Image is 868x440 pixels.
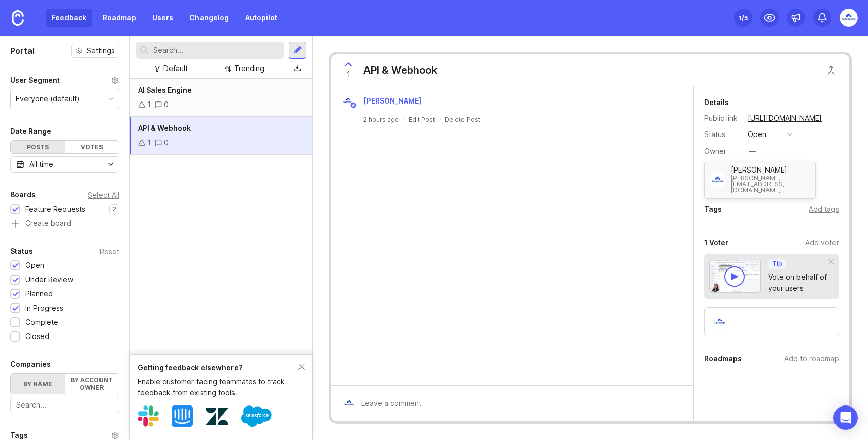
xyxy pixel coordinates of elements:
[10,45,35,57] h1: Portal
[704,353,742,365] div: Roadmaps
[363,96,421,105] span: [PERSON_NAME]
[347,69,350,80] span: 1
[25,274,73,285] div: Under Review
[183,9,235,27] a: Changelog
[16,93,80,105] div: Everyone (default)
[10,245,33,257] div: Status
[147,137,151,148] div: 1
[88,192,119,198] div: Select All
[336,94,429,108] a: Fawad Khan[PERSON_NAME]
[10,358,51,370] div: Companies
[704,113,740,124] div: Public link
[445,115,480,124] div: Delete Post
[350,101,357,109] img: member badge
[10,74,60,86] div: User Segment
[25,331,49,342] div: Closed
[164,137,169,148] div: 0
[99,249,119,254] div: Reset
[409,115,435,124] div: Edit Post
[138,362,298,374] div: Getting feedback elsewhere?
[87,46,115,56] span: Settings
[147,99,151,110] div: 1
[709,259,761,293] img: video-thumbnail-vote-d41b83416815613422e2ca741bf692cc.jpg
[731,166,810,174] div: [PERSON_NAME]
[153,45,280,56] input: Search...
[103,160,119,168] svg: toggle icon
[25,288,53,299] div: Planned
[29,159,53,170] div: All time
[805,237,839,248] div: Add voter
[439,115,441,124] div: ·
[731,175,810,193] div: [PERSON_NAME][EMAIL_ADDRESS][DOMAIN_NAME]
[65,141,119,153] div: Votes
[710,172,726,188] img: Fawad Khan
[234,63,264,74] div: Trending
[343,397,356,410] img: Fawad Khan
[206,405,228,428] img: Zendesk logo
[138,86,192,94] span: AI Sales Engine
[10,220,119,229] a: Create board
[772,260,782,268] p: Tip
[163,63,188,74] div: Default
[172,405,193,427] img: Intercom logo
[241,401,272,431] img: Salesforce logo
[16,399,113,411] input: Search...
[748,129,766,140] div: open
[821,60,842,80] button: Close button
[25,302,63,314] div: In Progress
[12,10,24,26] img: Canny Home
[704,96,729,109] div: Details
[10,125,51,138] div: Date Range
[25,317,58,328] div: Complete
[239,9,283,27] a: Autopilot
[342,94,355,108] img: Fawad Khan
[768,272,829,294] div: Vote on behalf of your users
[403,115,405,124] div: ·
[130,79,312,117] a: AI Sales Engine10
[734,9,752,27] button: 1/5
[138,376,298,398] div: Enable customer-facing teammates to track feedback from existing tools.
[25,260,44,271] div: Open
[704,129,740,140] div: Status
[704,203,722,215] div: Tags
[363,115,399,124] a: 2 hours ago
[138,405,159,427] img: Slack logo
[713,315,727,329] img: Fawad Khan
[704,236,728,249] div: 1 Voter
[138,124,191,132] span: API & Webhook
[749,146,756,157] div: —
[25,204,85,215] div: Feature Requests
[112,205,116,213] p: 2
[164,99,169,110] div: 0
[784,353,839,364] div: Add to roadmap
[704,146,740,157] div: Owner
[11,141,65,153] div: Posts
[11,374,65,394] label: By name
[809,204,839,215] div: Add tags
[363,63,437,77] div: API & Webhook
[745,112,825,125] a: [URL][DOMAIN_NAME]
[739,11,748,25] div: 1 /5
[71,44,119,58] button: Settings
[130,117,312,155] a: API & Webhook10
[833,405,858,430] div: Open Intercom Messenger
[96,9,142,27] a: Roadmap
[840,9,858,27] img: Fawad Khan
[146,9,179,27] a: Users
[10,189,36,201] div: Boards
[65,374,119,394] label: By account owner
